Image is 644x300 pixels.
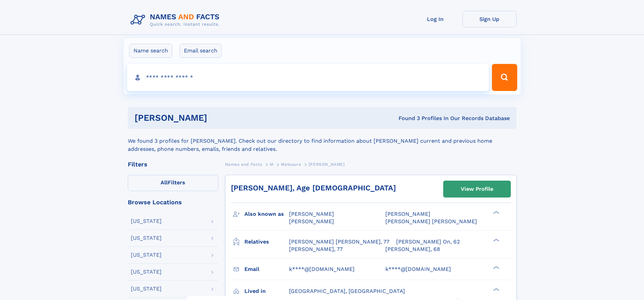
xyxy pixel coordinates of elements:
a: Matsuura [281,160,301,168]
span: Matsuura [281,162,301,167]
label: Name search [129,44,172,58]
a: [PERSON_NAME], 68 [385,246,440,253]
a: [PERSON_NAME] [PERSON_NAME], 77 [289,238,389,246]
img: Logo Names and Facts [128,11,225,29]
a: [PERSON_NAME], Age [DEMOGRAPHIC_DATA] [231,184,396,192]
label: Filters [128,175,218,191]
span: M [270,162,273,167]
span: [PERSON_NAME] [385,211,430,217]
div: View Profile [461,181,493,197]
div: Browse Locations [128,199,218,205]
div: [US_STATE] [131,218,162,224]
div: We found 3 profiles for [PERSON_NAME]. Check out our directory to find information about [PERSON_... [128,129,517,153]
span: [PERSON_NAME] [289,218,334,225]
div: [US_STATE] [131,252,162,258]
a: Log In [408,11,462,27]
div: Filters [128,161,218,167]
div: ❯ [492,210,500,215]
h3: Lived in [244,285,289,297]
span: [PERSON_NAME] [289,211,334,217]
a: [PERSON_NAME], 77 [289,246,343,253]
a: Names and Facts [225,160,262,168]
a: Sign Up [462,11,517,27]
span: [GEOGRAPHIC_DATA], [GEOGRAPHIC_DATA] [289,288,405,294]
span: [PERSON_NAME] [PERSON_NAME] [385,218,477,225]
div: ❯ [492,265,500,270]
a: [PERSON_NAME] On, 62 [396,238,460,246]
button: Search Button [492,64,517,91]
a: M [270,160,273,168]
label: Email search [180,44,222,58]
h1: [PERSON_NAME] [135,114,303,122]
div: ❯ [492,287,500,292]
div: [US_STATE] [131,269,162,275]
span: All [161,179,168,186]
h3: Also known as [244,208,289,220]
div: [US_STATE] [131,235,162,241]
h3: Email [244,263,289,275]
h3: Relatives [244,236,289,248]
a: View Profile [444,181,510,197]
input: search input [127,64,489,91]
div: ❯ [492,238,500,242]
div: Found 3 Profiles In Our Records Database [303,115,510,122]
span: [PERSON_NAME] [309,162,345,167]
div: [US_STATE] [131,286,162,292]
